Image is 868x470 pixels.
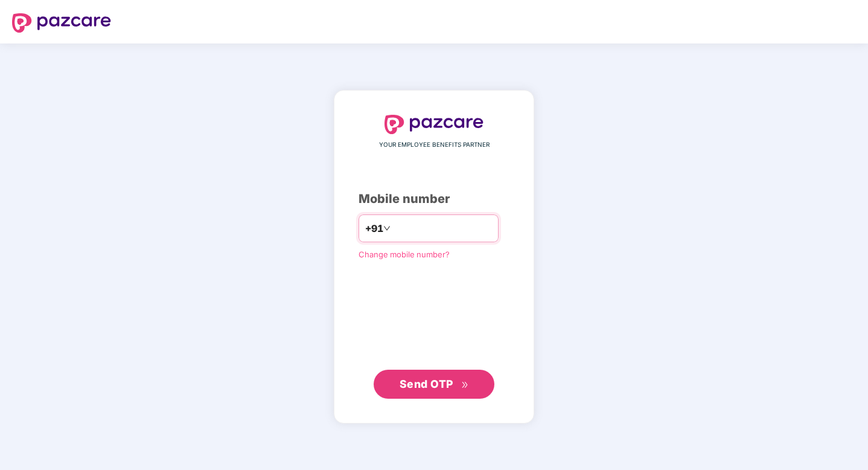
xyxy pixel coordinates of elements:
[374,370,494,399] button: Send OTPdouble-right
[12,13,111,33] img: logo
[400,378,453,390] span: Send OTP
[379,140,490,150] span: YOUR EMPLOYEE BENEFITS PARTNER
[359,249,450,259] a: Change mobile number?
[385,115,483,134] img: logo
[365,221,383,236] span: +91
[383,225,391,232] span: down
[461,381,469,389] span: double-right
[359,190,509,208] div: Mobile number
